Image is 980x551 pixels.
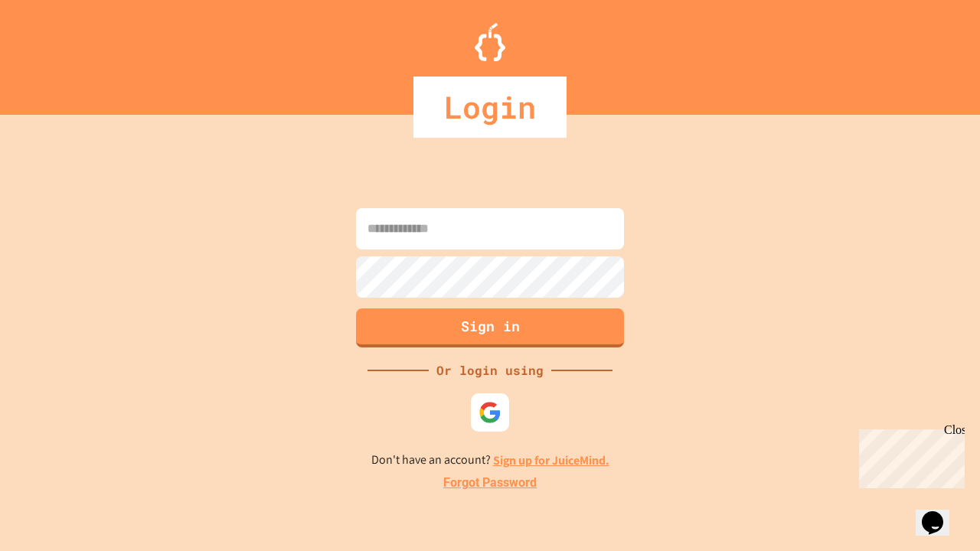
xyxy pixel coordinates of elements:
a: Sign up for JuiceMind. [493,452,609,468]
iframe: chat widget [916,490,965,536]
p: Don't have an account? [371,451,609,470]
img: Logo.svg [475,23,505,61]
div: Or login using [429,361,551,380]
div: Chat with us now!Close [6,6,106,97]
button: Sign in [356,308,624,347]
a: Forgot Password [443,474,537,492]
div: Login [413,77,567,138]
img: google-icon.svg [479,401,501,424]
iframe: chat widget [853,423,965,488]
